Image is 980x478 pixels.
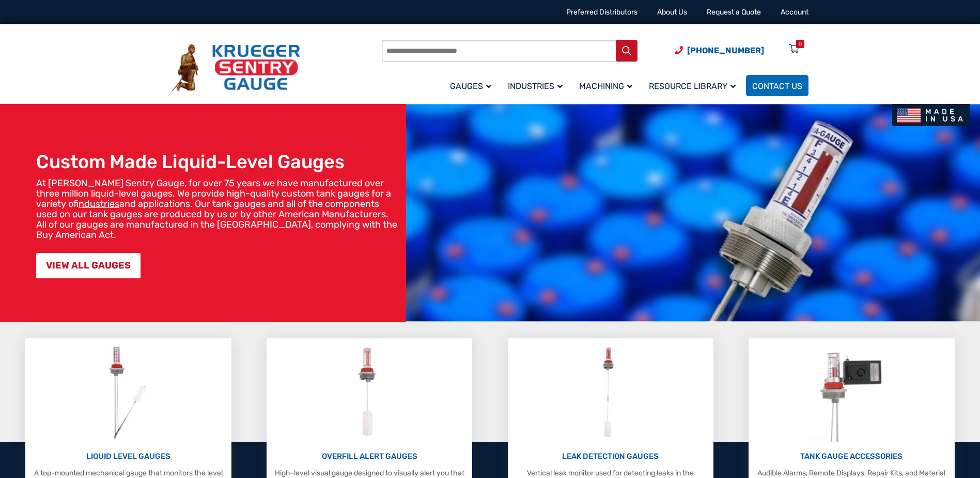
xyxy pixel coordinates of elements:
[781,8,808,17] a: Account
[657,8,687,17] a: About Us
[590,343,631,442] img: Leak Detection Gauges
[30,451,226,462] p: LIQUID LEVEL GAUGES
[746,75,808,96] a: Contact Us
[36,178,401,240] p: At [PERSON_NAME] Sentry Gauge, for over 75 years we have manufactured over three million liquid-l...
[272,451,467,462] p: OVERFILL ALERT GAUGES
[810,343,893,442] img: Tank Gauge Accessories
[513,451,708,462] p: LEAK DETECTION GAUGES
[752,81,802,91] span: Contact Us
[36,151,401,173] h1: Custom Made Liquid-Level Gauges
[566,8,637,17] a: Preferred Distributors
[502,73,573,98] a: Industries
[643,73,746,98] a: Resource Library
[573,73,643,98] a: Machining
[579,81,632,91] span: Machining
[450,81,491,91] span: Gauges
[707,8,761,17] a: Request a Quote
[36,253,141,278] a: VIEW ALL GAUGES
[347,343,393,442] img: Overfill Alert Gauges
[444,73,502,98] a: Gauges
[79,198,119,210] a: industries
[687,46,764,55] span: [PHONE_NUMBER]
[172,44,300,92] img: Krueger Sentry Gauge
[508,81,563,91] span: Industries
[892,104,970,126] img: Made In USA
[754,451,949,462] p: TANK GAUGE ACCESSORIES
[799,40,802,48] div: 0
[675,44,764,57] a: Phone Number (920) 434-8860
[649,81,736,91] span: Resource Library
[101,343,155,442] img: Liquid Level Gauges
